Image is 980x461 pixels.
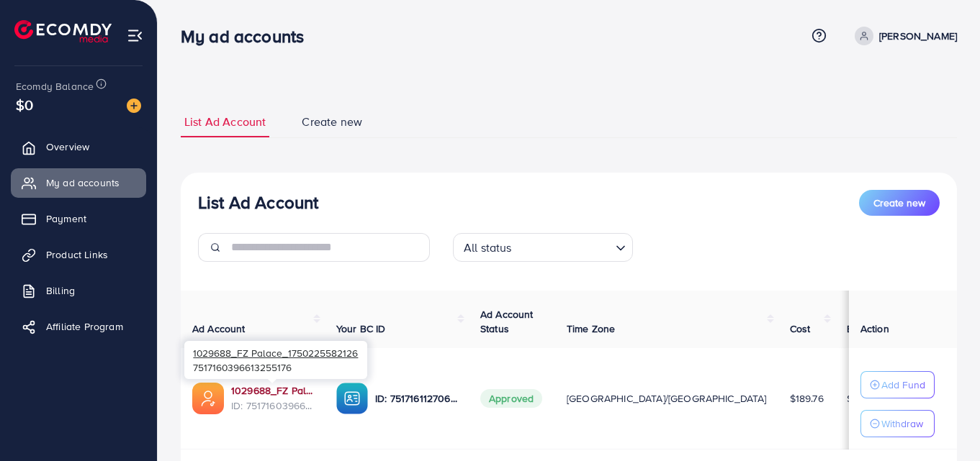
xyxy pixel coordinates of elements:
span: Approved [480,389,542,408]
span: Overview [46,140,89,154]
a: Payment [11,204,146,233]
a: Product Links [11,240,146,269]
button: Add Fund [860,371,935,398]
span: Product Links [46,247,108,262]
h3: My ad accounts [181,26,315,47]
p: [PERSON_NAME] [879,27,957,45]
span: 1029688_FZ Palace_1750225582126 [193,346,358,360]
button: Withdraw [860,410,935,437]
img: menu [127,27,143,44]
span: Ad Account [192,321,246,336]
a: Affiliate Program [11,312,146,341]
span: Create new [302,114,362,130]
span: Ecomdy Balance [16,79,94,93]
input: Search for option [516,234,610,258]
span: $189.76 [790,391,824,406]
p: Add Fund [881,376,925,393]
span: My ad accounts [46,175,120,190]
span: Billing [46,283,75,298]
span: Payment [46,211,86,226]
p: ID: 7517161127068008464 [375,390,457,407]
button: Create new [859,190,940,216]
span: Affiliate Program [46,319,123,334]
a: Overview [11,132,146,161]
img: logo [14,20,112,42]
a: 1029688_FZ Palace_1750225582126 [231,383,313,398]
p: Withdraw [881,415,923,432]
span: Ad Account Status [480,307,534,336]
img: image [127,99,141,113]
img: ic-ba-acc.ded83a64.svg [336,383,368,414]
a: My ad accounts [11,168,146,197]
span: Create new [873,196,925,210]
span: Cost [790,321,811,336]
a: [PERSON_NAME] [849,27,957,45]
img: ic-ads-acc.e4c84228.svg [192,383,224,414]
h3: List Ad Account [198,192,318,213]
span: All status [461,237,515,258]
div: 7517160396613255176 [184,341,367,379]
iframe: Chat [919,396,969,450]
div: Search for option [453,233,633,262]
a: Billing [11,276,146,305]
span: Time Zone [567,321,615,336]
span: [GEOGRAPHIC_DATA]/[GEOGRAPHIC_DATA] [567,391,767,406]
span: List Ad Account [184,114,266,130]
span: Action [860,321,889,336]
span: $0 [16,94,33,115]
span: ID: 7517160396613255176 [231,398,313,413]
span: Your BC ID [336,321,386,336]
